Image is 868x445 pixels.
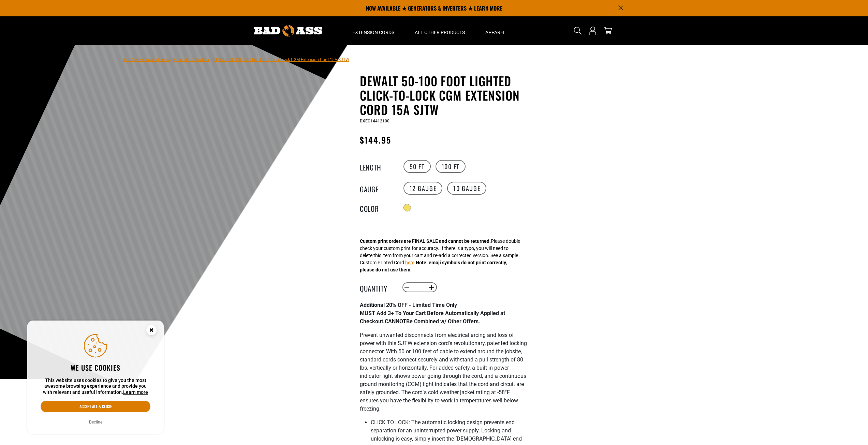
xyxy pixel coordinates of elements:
[360,332,527,412] span: Prevent unwanted disconnects from electrical arcing and loss of power with this SJTW extension co...
[123,57,169,62] a: Bad Ass Extension Cords
[360,238,491,244] strong: Custom print orders are FINAL SALE and cannot be returned.
[572,25,583,36] summary: Search
[360,260,507,272] strong: Note: emoji symbols do not print correctly, please do not use them.
[41,401,150,412] button: Accept all & close
[173,57,209,62] a: Return to Collection
[415,29,465,35] span: All Other Products
[27,321,164,434] aside: Cookie Consent
[360,302,457,308] strong: Additional 20% OFF - Limited Time Only
[123,55,349,63] nav: breadcrumbs
[123,389,148,395] a: Learn more
[360,74,527,117] h1: DEWALT 50-100 foot Lighted Click-to-Lock CGM Extension Cord 15A SJTW
[403,182,443,195] label: 12 Gauge
[210,57,212,62] span: ›
[447,182,486,195] label: 10 Gauge
[475,16,516,45] summary: Apparel
[342,16,404,45] summary: Extension Cords
[352,29,394,35] span: Extension Cords
[485,29,506,35] span: Apparel
[436,160,466,173] label: 100 FT
[360,134,392,146] span: $144.95
[41,363,150,372] h2: We use cookies
[360,119,389,123] span: DXEC14412100
[360,162,394,171] legend: Length
[213,57,349,62] span: DEWALT 50-100 foot Lighted Click-to-Lock CGM Extension Cord 15A SJTW
[170,57,172,62] span: ›
[360,283,394,292] label: Quantity
[405,259,414,266] button: here
[254,25,322,36] img: Bad Ass Extension Cords
[360,310,505,325] strong: MUST Add 3+ To Your Cart Before Automatically Applied at Checkout. Be Combined w/ Other Offers.
[403,160,431,173] label: 50 FT
[360,184,394,193] legend: Gauge
[404,16,475,45] summary: All Other Products
[360,238,520,273] div: Please double check your custom print for accuracy. If there is a typo, you will need to delete t...
[41,377,150,396] p: This website uses cookies to give you the most awesome browsing experience and provide you with r...
[360,203,394,212] legend: Color
[385,318,406,325] span: CANNOT
[87,419,104,426] button: Decline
